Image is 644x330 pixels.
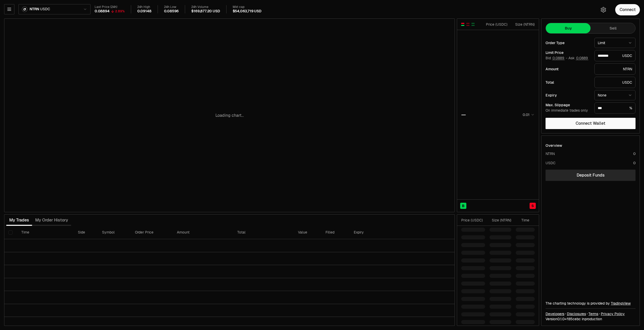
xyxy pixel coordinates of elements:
div: Order Type [546,41,590,45]
button: Connect [615,4,640,15]
div: 0.08596 [164,9,179,14]
a: Developers [546,311,564,316]
th: Symbol [98,226,131,239]
div: Last Price (24h) [95,5,125,9]
a: TradingView [611,301,631,306]
img: ntrn.png [22,6,28,12]
a: Disclosures [567,311,586,316]
div: Size ( NTRN ) [489,218,511,223]
div: Total [546,81,590,84]
th: Value [294,226,321,239]
div: $169,877.20 USD [191,9,220,14]
button: My Trades [6,215,32,225]
button: Limit [594,38,636,48]
div: Time [516,218,529,223]
div: USDC [594,50,636,61]
div: NTRN [546,151,555,156]
div: 24h Volume [191,5,220,9]
button: 0.0889 [576,56,588,60]
div: 0.08894 [95,9,110,14]
div: The charting technology is provided by [546,301,636,306]
div: Amount [546,67,590,71]
div: On immediate trades only [546,108,590,113]
button: None [594,90,636,100]
button: Show Sell Orders Only [466,22,470,26]
th: Filled [321,226,350,239]
button: Sell [591,23,635,33]
button: Buy [546,23,591,33]
div: USDC [546,160,556,166]
div: 24h High [137,5,151,9]
button: Show Buy Orders Only [471,22,475,26]
span: Ask [568,56,588,61]
div: Mkt cap [233,5,261,9]
div: NTRN [594,63,636,75]
button: Connect Wallet [546,118,636,129]
div: Limit Price [546,51,590,54]
div: 2.89% [115,9,125,13]
a: Deposit Funds [546,170,636,181]
div: Version 0.1.0 + in production [546,316,636,322]
div: Expiry [546,93,590,97]
div: 24h Low [164,5,179,9]
button: My Order History [32,215,71,225]
div: 0 [633,160,636,166]
th: Total [233,226,294,239]
span: Bid - [546,56,567,61]
span: f85cebcae6d546fd4871cee61bec42ee804b8d6e [567,317,581,321]
div: 0.09148 [137,9,151,14]
div: Overview [546,143,562,148]
div: — [461,111,466,118]
button: Select all [8,230,13,235]
button: Show Buy and Sell Orders [461,22,465,26]
a: Privacy Policy [601,311,625,316]
span: USDC [40,7,50,12]
span: NTRN [30,7,39,12]
span: S [531,203,534,208]
span: B [462,203,465,208]
p: Loading chart... [215,112,244,119]
th: Expiry [350,226,404,239]
button: 0.0889 [552,56,565,60]
div: % [594,102,636,114]
div: Price ( USDC ) [461,218,485,223]
a: Terms [588,311,598,316]
th: Amount [173,226,233,239]
th: Order Price [131,226,173,239]
div: 0 [633,151,636,156]
th: Time [17,226,74,239]
div: Max. Slippage [546,103,590,107]
th: Side [74,226,98,239]
div: $54,063,719 USD [233,9,261,14]
button: 0.01 [521,112,535,118]
div: USDC [594,77,636,88]
div: Price ( USDC ) [485,22,507,27]
div: Size ( NTRN ) [512,22,535,27]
